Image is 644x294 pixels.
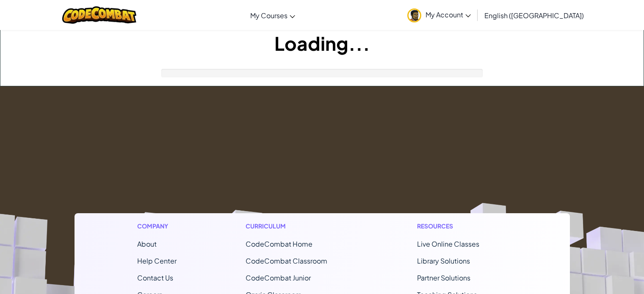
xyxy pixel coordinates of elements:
[246,273,311,282] a: CodeCombat Junior
[0,30,644,56] h1: Loading...
[417,239,479,248] a: Live Online Classes
[417,273,470,282] a: Partner Solutions
[137,273,173,282] span: Contact Us
[426,10,471,19] span: My Account
[137,222,177,231] h1: Company
[137,239,157,248] a: About
[246,256,327,265] a: CodeCombat Classroom
[417,256,470,265] a: Library Solutions
[407,8,421,22] img: avatar
[246,4,299,27] a: My Courses
[417,222,507,231] h1: Resources
[484,11,584,20] span: English ([GEOGRAPHIC_DATA])
[403,2,475,28] a: My Account
[62,6,136,24] img: CodeCombat logo
[137,256,177,265] a: Help Center
[246,222,348,231] h1: Curriculum
[250,11,287,20] span: My Courses
[480,4,588,27] a: English ([GEOGRAPHIC_DATA])
[246,239,312,248] span: CodeCombat Home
